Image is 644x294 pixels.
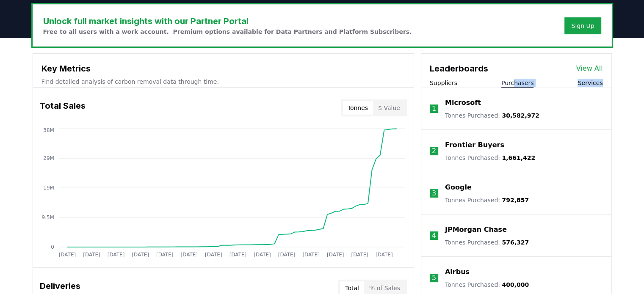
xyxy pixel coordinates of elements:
[43,155,54,161] tspan: 29M
[578,79,603,87] button: Services
[302,252,320,258] tspan: [DATE]
[445,225,507,235] a: JPMorgan Chase
[278,252,295,258] tspan: [DATE]
[51,244,54,250] tspan: 0
[430,79,457,87] button: Suppliers
[502,154,535,161] span: 1,661,422
[132,252,149,258] tspan: [DATE]
[432,146,436,156] p: 2
[445,98,481,108] a: Microsoft
[445,182,472,192] a: Google
[40,99,86,116] h3: Total Sales
[83,252,100,258] tspan: [DATE]
[502,112,539,119] span: 30,582,972
[432,273,436,283] p: 5
[327,252,344,258] tspan: [DATE]
[432,188,436,198] p: 3
[180,252,198,258] tspan: [DATE]
[43,15,412,27] h3: Unlock full market insights with our Partner Portal
[58,252,76,258] tspan: [DATE]
[43,127,54,133] tspan: 38M
[445,280,529,289] p: Tonnes Purchased :
[43,27,412,36] p: Free to all users with a work account. Premium options available for Data Partners and Platform S...
[41,62,405,75] h3: Key Metrics
[430,62,488,75] h3: Leaderboards
[373,101,405,115] button: $ Value
[254,252,271,258] tspan: [DATE]
[501,79,534,87] button: Purchasers
[502,239,529,246] span: 576,327
[502,281,529,288] span: 400,000
[343,101,373,115] button: Tonnes
[205,252,222,258] tspan: [DATE]
[502,197,529,203] span: 792,857
[445,238,529,247] p: Tonnes Purchased :
[576,63,603,74] a: View All
[445,140,504,150] a: Frontier Buyers
[445,196,529,204] p: Tonnes Purchased :
[156,252,174,258] tspan: [DATE]
[445,267,470,277] a: Airbus
[41,77,405,86] p: Find detailed analysis of carbon removal data through time.
[432,104,436,114] p: 1
[107,252,124,258] tspan: [DATE]
[445,111,539,120] p: Tonnes Purchased :
[351,252,368,258] tspan: [DATE]
[376,252,393,258] tspan: [DATE]
[229,252,246,258] tspan: [DATE]
[432,231,436,241] p: 4
[41,214,54,220] tspan: 9.5M
[571,22,594,30] a: Sign Up
[445,154,535,162] p: Tonnes Purchased :
[43,185,54,191] tspan: 19M
[564,17,601,34] button: Sign Up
